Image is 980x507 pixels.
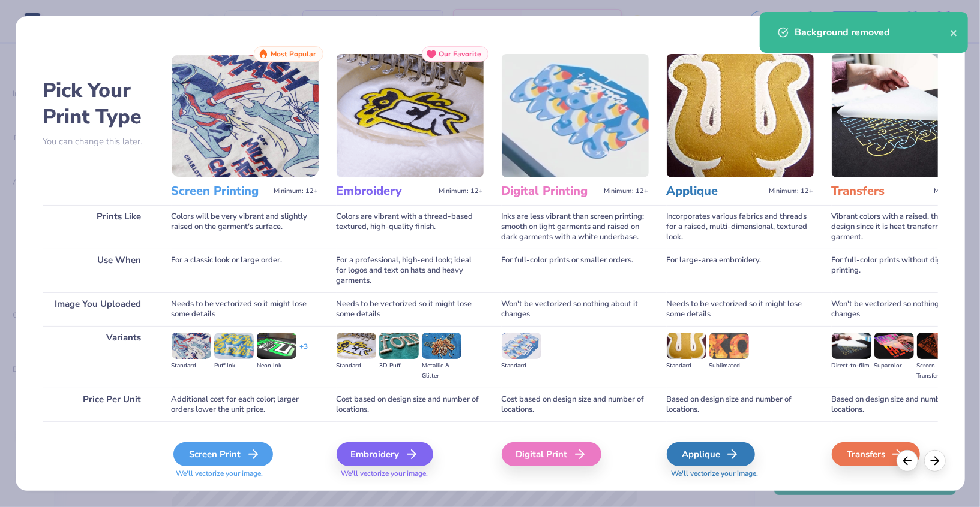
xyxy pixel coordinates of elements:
div: Based on design size and number of locations. [667,388,814,421]
div: + 3 [299,342,308,362]
h3: Applique [667,183,765,199]
div: Background removed [795,25,950,40]
img: Applique [667,54,814,177]
img: Supacolor [874,333,914,359]
p: You can change this later. [43,137,154,147]
div: Screen Print [173,442,273,466]
span: We'll vectorize your image. [172,469,319,479]
span: Minimum: 12+ [934,187,979,195]
div: Use When [43,249,154,292]
div: Won't be vectorized so nothing about it changes [832,292,979,326]
div: Puff Ink [214,361,254,371]
span: Minimum: 12+ [604,187,649,195]
div: For a classic look or large order. [172,249,319,292]
h3: Transfers [832,183,930,199]
div: Based on design size and number of locations. [832,388,979,421]
div: Colors are vibrant with a thread-based textured, high-quality finish. [337,205,484,249]
div: Metallic & Glitter [422,361,461,381]
div: Won't be vectorized so nothing about it changes [502,292,649,326]
span: Minimum: 12+ [769,187,814,195]
img: Screen Transfer [917,333,957,359]
div: Screen Transfer [917,361,957,381]
div: Cost based on design size and number of locations. [337,388,484,421]
img: Direct-to-film [832,333,871,359]
div: Direct-to-film [832,361,871,371]
img: Standard [502,333,541,359]
img: Digital Printing [502,54,649,177]
h3: Embroidery [337,183,434,199]
img: Standard [172,333,211,359]
span: We'll vectorize your image. [667,469,814,479]
div: For large-area embroidery. [667,249,814,292]
img: Standard [337,333,376,359]
div: Image You Uploaded [43,292,154,326]
img: Embroidery [337,54,484,177]
div: Incorporates various fabrics and threads for a raised, multi-dimensional, textured look. [667,205,814,249]
div: Inks are less vibrant than screen printing; smooth on light garments and raised on dark garments ... [502,205,649,249]
img: 3D Puff [379,333,419,359]
div: Needs to be vectorized so it might lose some details [172,292,319,326]
div: Prints Like [43,205,154,249]
div: For full-color prints without digital printing. [832,249,979,292]
span: Our Favorite [439,50,482,58]
div: Colors will be very vibrant and slightly raised on the garment's surface. [172,205,319,249]
span: We'll vectorize your image. [337,469,484,479]
div: Applique [667,442,755,466]
div: Standard [502,361,541,371]
div: Needs to be vectorized so it might lose some details [667,292,814,326]
img: Metallic & Glitter [422,333,461,359]
div: Standard [337,361,376,371]
img: Puff Ink [214,333,254,359]
div: Supacolor [874,361,914,371]
h3: Digital Printing [502,183,600,199]
h2: Pick Your Print Type [43,77,154,130]
div: Sublimated [709,361,749,371]
span: Minimum: 12+ [439,187,484,195]
div: Variants [43,326,154,388]
div: Embroidery [337,442,433,466]
img: Screen Printing [172,54,319,177]
img: Standard [667,333,706,359]
div: Neon Ink [257,361,296,371]
div: Transfers [832,442,920,466]
div: Standard [172,361,211,371]
img: Neon Ink [257,333,296,359]
img: Sublimated [709,333,749,359]
div: For full-color prints or smaller orders. [502,249,649,292]
span: Most Popular [271,50,317,58]
div: Additional cost for each color; larger orders lower the unit price. [172,388,319,421]
div: Cost based on design size and number of locations. [502,388,649,421]
img: Transfers [832,54,979,177]
div: Standard [667,361,706,371]
h3: Screen Printing [172,183,269,199]
div: Digital Print [502,442,601,466]
div: Needs to be vectorized so it might lose some details [337,292,484,326]
div: Vibrant colors with a raised, thicker design since it is heat transferred on the garment. [832,205,979,249]
div: Price Per Unit [43,388,154,421]
div: For a professional, high-end look; ideal for logos and text on hats and heavy garments. [337,249,484,292]
div: 3D Puff [379,361,419,371]
button: close [950,25,958,40]
span: Minimum: 12+ [274,187,319,195]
